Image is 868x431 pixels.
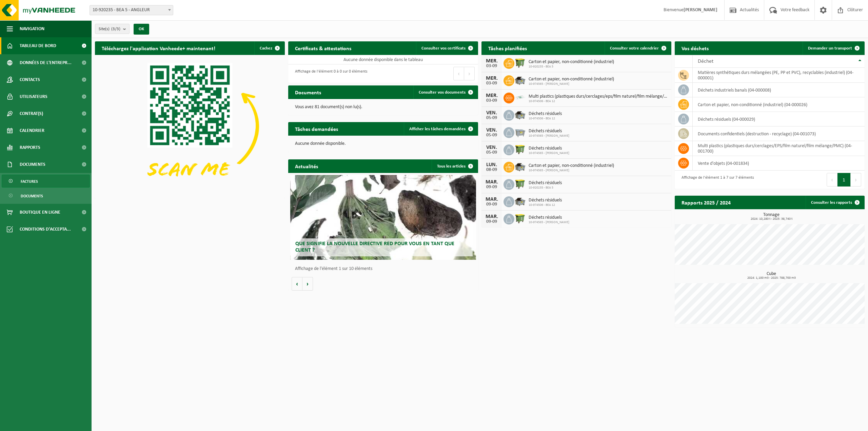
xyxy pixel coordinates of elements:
[485,93,498,98] div: MER.
[254,41,284,55] button: Cachez
[20,156,45,173] span: Documents
[302,277,313,291] button: Volgende
[529,99,668,103] span: 10-974506 - BEA 12
[485,98,498,103] div: 03-09
[675,196,737,209] h2: Rapports 2025 / 2024
[693,97,865,112] td: carton et papier, non-conditionné (industriel) (04-000026)
[485,133,498,138] div: 05-09
[95,41,222,55] h2: Téléchargez l'application Vanheede+ maintenant!
[678,217,865,221] span: 2024: 10,280 t - 2025: 38,740 t
[20,221,71,238] span: Conditions d'accepta...
[421,46,466,51] span: Consulter vos certificats
[514,109,526,120] img: WB-5000-GAL-GY-01
[290,175,476,260] a: Que signifie la nouvelle directive RED pour vous en tant que client ?
[514,213,526,224] img: WB-1100-HPE-GN-50
[453,67,464,80] button: Previous
[485,179,498,185] div: MAR.
[432,159,477,173] a: Tous les articles
[20,71,40,88] span: Contacts
[529,151,569,155] span: 10-974565 - [PERSON_NAME]
[693,156,865,171] td: vente d'objets (04-001834)
[485,116,498,120] div: 05-09
[20,54,72,71] span: Données de l'entrepr...
[529,134,569,138] span: 10-974565 - [PERSON_NAME]
[678,172,754,187] div: Affichage de l'élément 1 à 7 sur 7 éléments
[20,20,44,37] span: Navigation
[134,24,149,35] button: OK
[485,145,498,150] div: VEN.
[20,105,43,122] span: Contrat(s)
[514,143,526,155] img: WB-1100-HPE-GN-50
[693,141,865,156] td: multi plastics (plastiques durs/cerclages/EPS/film naturel/film mélange/PMC) (04-001700)
[529,220,569,224] span: 10-974565 - [PERSON_NAME]
[295,241,454,253] span: Que signifie la nouvelle directive RED pour vous en tant que client ?
[485,64,498,68] div: 03-09
[409,127,466,131] span: Afficher les tâches demandées
[529,129,569,134] span: Déchets résiduels
[288,122,345,135] h2: Tâches demandées
[295,141,471,146] p: Aucune donnée disponible.
[514,161,526,172] img: WB-5000-GAL-GY-01
[678,213,865,221] h3: Tonnage
[514,178,526,190] img: WB-1100-HPE-GN-50
[529,186,562,190] span: 10-920235 - BEA 5
[21,175,38,188] span: Factures
[684,7,717,13] strong: [PERSON_NAME]
[404,122,477,136] a: Afficher les tâches demandées
[529,94,668,99] span: Multi plastics (plastiques durs/cerclages/eps/film naturel/film mélange/pmc)
[20,139,40,156] span: Rapports
[485,128,498,133] div: VEN.
[2,175,90,188] a: Factures
[419,90,466,95] span: Consulter vos documents
[485,202,498,207] div: 09-09
[485,185,498,190] div: 09-09
[529,65,614,69] span: 10-920235 - BEA 5
[514,195,526,207] img: WB-5000-GAL-GY-01
[260,46,272,51] span: Cachez
[610,46,659,51] span: Consulter votre calendrier
[21,190,43,202] span: Documents
[827,173,837,187] button: Previous
[693,112,865,126] td: déchets résiduels (04-000029)
[485,76,498,81] div: MER.
[288,55,478,64] td: Aucune donnée disponible dans le tableau
[529,111,562,117] span: Déchets résiduels
[485,214,498,219] div: MAR.
[851,173,861,187] button: Next
[514,74,526,86] img: WB-5000-GAL-GY-01
[529,146,569,151] span: Déchets résiduels
[413,85,477,99] a: Consulter vos documents
[111,27,120,31] count: (3/3)
[95,24,130,34] button: Site(s)(3/3)
[90,5,173,15] span: 10-920235 - BEA 5 - ANGLEUR
[514,126,526,138] img: WB-2500-GAL-GY-01
[485,162,498,168] div: LUN.
[693,126,865,141] td: documents confidentiels (destruction - recyclage) (04-001073)
[806,196,864,209] a: Consulter les rapports
[693,83,865,97] td: déchets industriels banals (04-000008)
[416,41,477,55] a: Consulter vos certificats
[529,59,614,65] span: Carton et papier, non-conditionné (industriel)
[20,37,56,54] span: Tableau de bord
[678,276,865,280] span: 2024: 1,100 m3 - 2025: 788,700 m3
[20,204,60,221] span: Boutique en ligne
[693,68,865,83] td: matières synthétiques durs mélangées (PE, PP et PVC), recyclables (industriel) (04-000001)
[464,67,475,80] button: Next
[295,267,475,271] p: Affichage de l'élément 1 sur 10 éléments
[485,81,498,86] div: 03-09
[529,77,614,82] span: Carton et papier, non-conditionné (industriel)
[288,85,328,99] h2: Documents
[20,122,44,139] span: Calendrier
[675,41,715,55] h2: Vos déchets
[481,41,534,55] h2: Tâches planifiées
[295,105,471,110] p: Vous avez 81 document(s) non lu(s).
[99,24,120,34] span: Site(s)
[288,41,358,55] h2: Certificats & attestations
[529,163,614,169] span: Carton et papier, non-conditionné (industriel)
[292,277,302,291] button: Vorige
[529,198,562,203] span: Déchets résiduels
[514,92,526,103] img: LP-SK-00500-LPE-16
[485,168,498,172] div: 08-09
[2,189,90,202] a: Documents
[485,150,498,155] div: 05-09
